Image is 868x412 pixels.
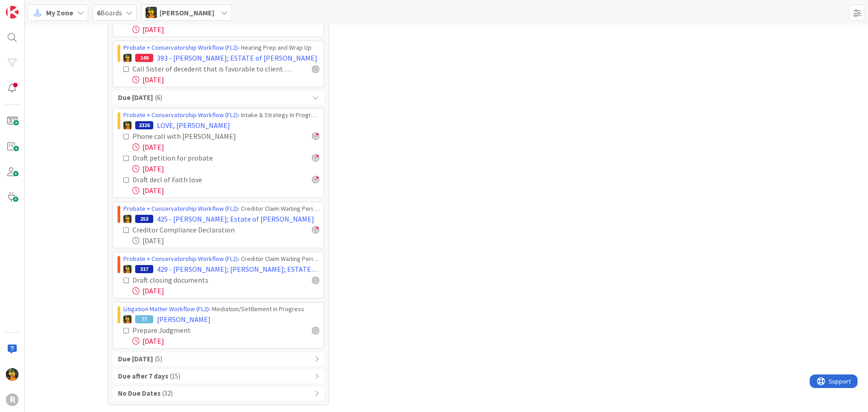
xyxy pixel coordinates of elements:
img: MR [6,368,19,381]
span: ( 15 ) [170,371,180,382]
div: [DATE] [132,235,319,246]
div: › Creditor Claim Waiting Period [123,204,319,213]
span: 429 - [PERSON_NAME]; [PERSON_NAME]; ESTATE of [PERSON_NAME] [157,264,319,275]
div: 2326 [135,121,153,129]
b: Due [DATE] [118,354,153,365]
div: Creditor Compliance Declaration [132,224,269,235]
div: 317 [135,265,153,273]
span: Boards [97,7,122,18]
div: [DATE] [132,163,319,174]
span: ( 6 ) [155,93,162,103]
span: [PERSON_NAME] [160,7,214,18]
img: MR [123,54,132,62]
div: Prepare Judgment [132,325,248,336]
a: Probate + Conservatorship Workflow (FL2) [123,255,238,263]
div: Phone call with [PERSON_NAME] [132,131,270,142]
div: › Intake & Strategy In Progress [123,110,319,120]
span: 425 - [PERSON_NAME]; Estate of [PERSON_NAME] [157,213,314,224]
span: 393 - [PERSON_NAME]; ESTATE of [PERSON_NAME] [157,52,317,63]
div: [DATE] [132,24,319,35]
img: MR [146,7,157,18]
span: LOVE, [PERSON_NAME] [157,120,230,131]
div: [DATE] [132,185,319,196]
div: Draft decl of Faith love [132,174,253,185]
img: MR [123,315,132,323]
div: [DATE] [132,285,319,296]
a: Probate + Conservatorship Workflow (FL2) [123,204,238,213]
div: › Mediation/Settlement in Progress [123,304,319,314]
b: No Due Dates [118,388,160,399]
div: [DATE] [132,336,319,346]
b: 6 [97,8,100,17]
span: Support [19,1,41,12]
a: Litigation Matter Workflow (FL2) [123,305,209,313]
div: Draft petition for probate [132,152,259,163]
img: MR [123,265,132,273]
span: ( 32 ) [162,388,173,399]
b: Due after 7 days [118,371,168,382]
img: Visit kanbanzone.com [6,6,19,19]
div: 149 [135,54,153,62]
b: Due [DATE] [118,93,153,103]
div: › Creditor Claim Waiting Period [123,254,319,264]
div: 77 [135,315,153,323]
div: Call Sister of decedent that is favorable to client [court heirs for settlement] [132,63,292,74]
div: Draft closing documents [132,275,256,285]
span: [PERSON_NAME] [157,314,211,325]
div: R [6,393,19,406]
div: 253 [135,215,153,223]
div: [DATE] [132,74,319,85]
a: Probate + Conservatorship Workflow (FL2) [123,111,238,119]
span: ( 5 ) [155,354,162,365]
img: MR [123,121,132,129]
div: › Hearing Prep and Wrap Up [123,43,319,52]
img: MR [123,215,132,223]
a: Probate + Conservatorship Workflow (FL2) [123,43,238,52]
span: My Zone [46,7,73,18]
div: [DATE] [132,142,319,152]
